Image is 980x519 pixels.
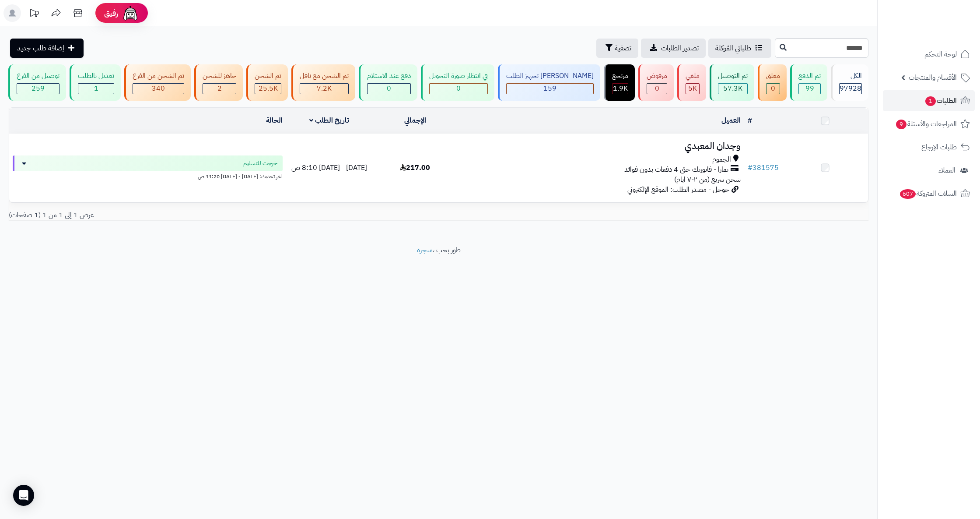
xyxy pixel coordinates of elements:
span: 0 [771,83,775,94]
a: جاهز للشحن 2 [192,64,245,101]
span: لوحة التحكم [924,48,957,60]
div: عرض 1 إلى 1 من 1 (1 صفحات) [2,210,439,220]
a: المراجعات والأسئلة9 [883,113,975,134]
div: اخر تحديث: [DATE] - [DATE] 11:20 ص [13,171,283,180]
button: تصفية [596,39,638,58]
span: [DATE] - [DATE] 8:10 ص [291,162,367,173]
span: 5K [688,83,697,94]
div: 340 [133,84,184,94]
a: إضافة طلب جديد [10,39,84,58]
a: طلبات الإرجاع [883,137,975,158]
div: 0 [367,84,410,94]
a: تم التوصيل 57.3K [708,64,756,101]
span: رفيق [104,8,118,18]
a: تم الدفع 99 [788,64,829,101]
div: 0 [647,84,667,94]
div: تم الشحن من الفرع [133,71,184,81]
a: العملاء [883,160,975,181]
span: 2 [217,83,222,94]
span: السلات المتروكة [899,187,957,200]
span: 1 [925,96,936,106]
div: تم الشحن [255,71,281,81]
span: 97928 [840,83,861,94]
div: 2 [203,84,236,94]
span: جوجل - مصدر الطلب: الموقع الإلكتروني [627,184,729,195]
div: 99 [799,84,820,94]
h3: وجدان المعبدي [462,141,741,151]
span: 25.5K [259,83,278,94]
span: خرجت للتسليم [243,159,277,168]
span: طلباتي المُوكلة [715,43,751,53]
div: 1 [78,84,114,94]
a: تعديل بالطلب 1 [68,64,122,101]
span: الأقسام والمنتجات [909,71,957,84]
a: # [748,115,752,126]
div: جاهز للشحن [203,71,236,81]
div: مرفوض [647,71,667,81]
div: 25461 [255,84,281,94]
a: تم الشحن من الفرع 340 [122,64,192,101]
span: 7.2K [317,83,332,94]
img: ai-face.png [122,4,139,22]
a: الكل97928 [829,64,870,101]
div: معلق [766,71,780,81]
a: تصدير الطلبات [641,39,706,58]
span: 1.9K [613,83,628,94]
span: تصفية [615,43,631,53]
div: تم التوصيل [718,71,748,81]
span: تمارا - فاتورتك حتى 4 دفعات بدون فوائد [624,165,728,175]
a: السلات المتروكة607 [883,183,975,204]
span: الجموم [712,155,731,165]
div: توصيل من الفرع [17,71,59,81]
div: 57314 [718,84,747,94]
a: مرتجع 1.9K [602,64,637,101]
span: الطلبات [924,95,957,107]
a: العميل [721,115,741,126]
a: تحديثات المنصة [23,4,45,24]
span: العملاء [938,164,955,177]
div: 0 [430,84,487,94]
span: 159 [543,83,556,94]
div: مرتجع [612,71,628,81]
a: الإجمالي [404,115,426,126]
a: توصيل من الفرع 259 [7,64,68,101]
a: تاريخ الطلب [309,115,349,126]
a: #381575 [748,162,779,173]
span: 259 [31,83,45,94]
div: Open Intercom Messenger [13,485,34,506]
a: في انتظار صورة التحويل 0 [419,64,496,101]
span: إضافة طلب جديد [17,43,64,53]
div: 159 [507,84,593,94]
div: ملغي [686,71,700,81]
img: logo-2.png [920,7,972,25]
span: 340 [152,83,165,94]
div: في انتظار صورة التحويل [429,71,488,81]
span: تصدير الطلبات [661,43,699,53]
a: تم الشحن 25.5K [245,64,290,101]
div: 7222 [300,84,348,94]
span: المراجعات والأسئلة [895,118,957,130]
span: 9 [896,119,907,130]
span: 0 [456,83,461,94]
span: 217.00 [400,162,430,173]
span: 99 [805,83,814,94]
a: معلق 0 [756,64,788,101]
span: طلبات الإرجاع [921,141,957,153]
a: الحالة [266,115,283,126]
div: تعديل بالطلب [78,71,114,81]
div: تم الدفع [798,71,821,81]
span: 1 [94,83,98,94]
span: 0 [655,83,659,94]
span: شحن سريع (من ٢-٧ ايام) [674,174,741,185]
span: 57.3K [723,83,742,94]
a: ملغي 5K [675,64,708,101]
a: لوحة التحكم [883,44,975,65]
div: [PERSON_NAME] تجهيز الطلب [506,71,594,81]
div: دفع عند الاستلام [367,71,411,81]
span: 607 [899,189,917,199]
div: تم الشحن مع ناقل [300,71,349,81]
div: الكل [839,71,862,81]
div: 1865 [612,84,628,94]
a: دفع عند الاستلام 0 [357,64,419,101]
span: # [748,162,752,173]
